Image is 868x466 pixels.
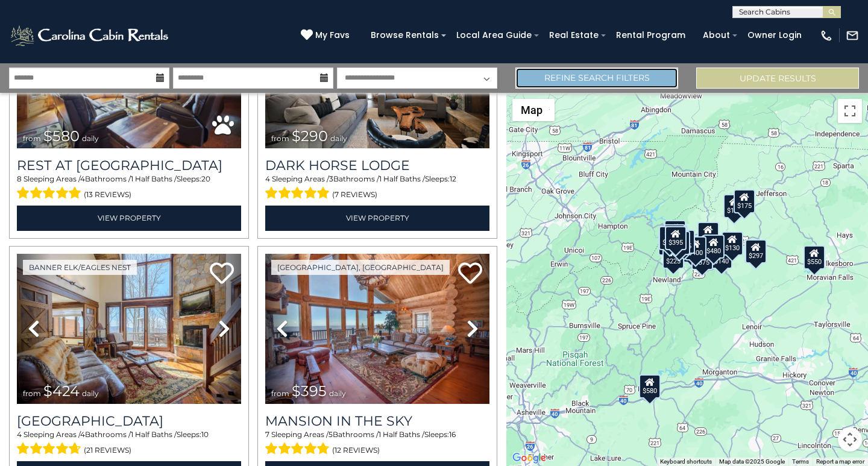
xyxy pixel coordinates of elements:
[329,389,346,398] span: daily
[662,245,684,269] div: $225
[659,226,681,250] div: $290
[816,458,864,465] a: Report a map error
[668,231,690,255] div: $300
[23,134,41,143] span: from
[17,413,241,429] h3: Mountain Heart Lodge
[82,134,99,143] span: daily
[17,157,241,174] a: Rest at [GEOGRAPHIC_DATA]
[610,26,691,45] a: Rental Program
[292,382,327,400] span: $395
[80,174,85,183] span: 4
[804,245,825,269] div: $550
[271,134,289,143] span: from
[17,157,241,174] h3: Rest at Mountain Crest
[664,224,685,248] div: $425
[43,382,80,400] span: $424
[711,244,732,268] div: $140
[131,174,177,183] span: 1 Half Baths /
[271,260,450,275] a: [GEOGRAPHIC_DATA], [GEOGRAPHIC_DATA]
[691,245,713,269] div: $375
[265,174,270,183] span: 4
[509,450,549,466] a: Open this area in Google Maps (opens a new window)
[131,430,177,439] span: 1 Half Baths /
[450,174,456,183] span: 12
[315,29,350,42] span: My Favs
[201,430,209,439] span: 10
[449,430,456,439] span: 16
[697,26,736,45] a: About
[17,413,241,429] a: [GEOGRAPHIC_DATA]
[332,187,377,203] span: (7 reviews)
[838,427,862,452] button: Map camera controls
[521,104,542,116] span: Map
[17,206,241,230] a: View Property
[271,389,289,398] span: from
[846,29,859,42] img: mail-regular-white.png
[512,99,555,121] button: Change map style
[330,134,347,143] span: daily
[664,219,686,244] div: $125
[84,187,131,203] span: (13 reviews)
[265,206,489,230] a: View Property
[23,389,41,398] span: from
[703,234,725,258] div: $480
[685,236,706,260] div: $400
[265,429,489,458] div: Sleeping Areas / Bathrooms / Sleeps:
[329,174,333,183] span: 3
[210,261,234,287] a: Add to favorites
[379,174,425,183] span: 1 Half Baths /
[17,174,241,203] div: Sleeping Areas / Bathrooms / Sleeps:
[329,430,333,439] span: 5
[792,458,809,465] a: Terms
[820,29,833,42] img: phone-regular-white.png
[741,26,808,45] a: Owner Login
[201,174,210,183] span: 20
[665,226,687,250] div: $395
[17,430,22,439] span: 4
[722,231,743,256] div: $130
[265,157,489,174] a: Dark Horse Lodge
[17,174,22,183] span: 8
[301,29,353,42] a: My Favs
[332,442,380,458] span: (12 reviews)
[17,429,241,458] div: Sleeping Areas / Bathrooms / Sleeps:
[17,254,241,404] img: thumbnail_163263053.jpeg
[265,430,269,439] span: 7
[723,194,745,218] div: $175
[509,450,549,466] img: Google
[734,189,755,213] div: $175
[458,261,482,287] a: Add to favorites
[365,26,445,45] a: Browse Rentals
[82,389,99,398] span: daily
[80,430,85,439] span: 4
[379,430,424,439] span: 1 Half Baths /
[745,239,767,263] div: $297
[696,68,859,89] button: Update Results
[265,413,489,429] a: Mansion In The Sky
[450,26,538,45] a: Local Area Guide
[838,99,862,123] button: Toggle fullscreen view
[543,26,605,45] a: Real Estate
[84,442,131,458] span: (21 reviews)
[265,174,489,203] div: Sleeping Areas / Bathrooms / Sleeps:
[515,68,678,89] a: Refine Search Filters
[697,222,719,246] div: $349
[43,127,80,145] span: $580
[292,127,328,145] span: $290
[660,458,712,466] button: Keyboard shortcuts
[23,260,137,275] a: Banner Elk/Eagles Nest
[9,24,172,48] img: White-1-2.png
[265,254,489,404] img: thumbnail_163263808.jpeg
[639,374,661,398] div: $580
[719,458,785,465] span: Map data ©2025 Google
